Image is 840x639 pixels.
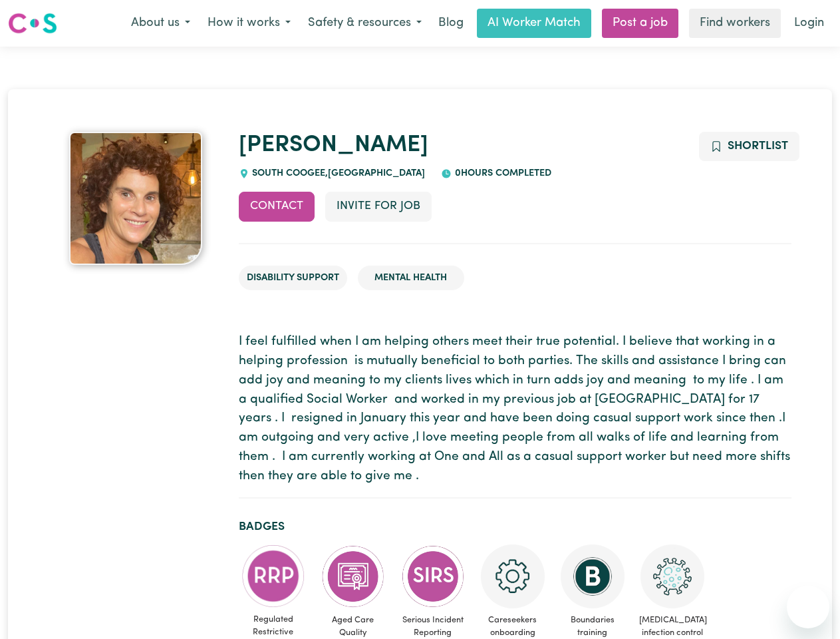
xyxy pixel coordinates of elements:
[122,9,199,37] button: About us
[602,9,678,38] a: Post a job
[299,9,430,37] button: Safety & resources
[241,544,305,608] img: CS Academy: Regulated Restrictive Practices course completed
[239,134,428,157] a: [PERSON_NAME]
[199,9,299,37] button: How it works
[640,544,704,608] img: CS Academy: COVID-19 Infection Control Training course completed
[69,132,202,265] img: Belinda
[239,266,347,291] li: Disability Support
[561,544,625,608] img: CS Academy: Boundaries in care and support work course completed
[699,132,799,161] button: Add to shortlist
[49,132,223,265] a: Belinda's profile picture'
[452,168,551,178] span: 0 hours completed
[786,9,832,38] a: Login
[401,544,465,608] img: CS Academy: Serious Incident Reporting Scheme course completed
[481,544,545,608] img: CS Academy: Careseekers Onboarding course completed
[239,333,791,486] p: I feel fulfilled when I am helping others meet their true potential. I believe that working in a ...
[689,9,781,38] a: Find workers
[8,11,57,35] img: Careseekers logo
[249,168,426,178] span: SOUTH COOGEE , [GEOGRAPHIC_DATA]
[8,8,57,39] a: Careseekers logo
[321,544,385,608] img: CS Academy: Aged Care Quality Standards & Code of Conduct course completed
[239,192,315,221] button: Contact
[430,9,472,38] a: Blog
[728,140,788,152] span: Shortlist
[787,586,829,628] iframe: Button to launch messaging window
[239,520,791,534] h2: Badges
[325,192,432,221] button: Invite for Job
[358,266,464,291] li: Mental Health
[477,9,591,38] a: AI Worker Match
